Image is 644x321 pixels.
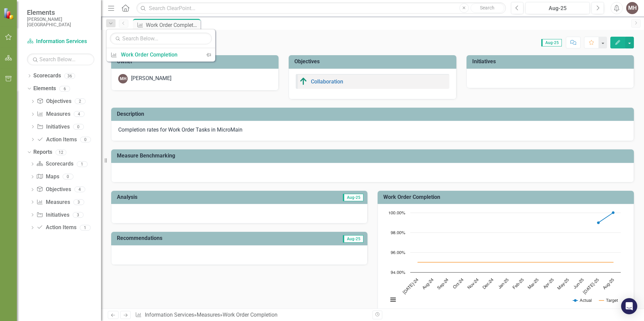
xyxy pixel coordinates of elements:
path: Aug-25, 100. Actual. [612,211,615,214]
h3: Work Order Completion [383,194,631,200]
text: 98.00% [391,231,405,235]
div: 1 [80,225,91,230]
text: Oct-24 [452,278,464,290]
h3: Owner [117,59,275,65]
div: Chart. Highcharts interactive chart. [385,209,627,310]
a: Initiatives [36,211,69,219]
text: Aug-25 [602,278,615,290]
text: May-25 [557,278,570,291]
input: Search Below... [27,53,94,65]
h3: Measure Benchmarking [117,153,631,159]
text: Dec-24 [482,278,494,290]
a: Elements [33,85,56,93]
span: Aug-25 [343,235,363,243]
a: Action Items [37,136,76,144]
button: Show Actual [573,298,592,303]
text: Jan-25 [497,278,510,290]
div: Work Order Completion [223,312,278,318]
div: Aug-25 [528,4,587,12]
img: Above Target [299,77,308,85]
text: [DATE]-24 [402,278,420,295]
h3: Description [117,111,631,117]
button: Search [471,3,504,13]
span: Aug-25 [541,39,562,46]
span: Aug-25 [343,194,363,201]
h3: Analysis [117,194,238,200]
a: Action Items [36,224,76,231]
text: Feb-25 [512,278,524,290]
text: Jun-25 [573,278,585,290]
a: Reports [33,148,52,156]
div: 1 [77,161,88,167]
text: 100.00% [388,211,405,215]
div: 0 [63,174,73,180]
a: Measures [36,199,70,206]
span: Elements [27,8,94,16]
text: 96.00% [391,251,405,255]
a: Measures [37,110,70,118]
h3: Recommendations [117,235,285,241]
text: Aug-24 [422,278,434,290]
button: View chart menu, Chart [388,295,398,305]
small: [PERSON_NAME][GEOGRAPHIC_DATA] [27,16,94,28]
path: Jul-25, 98.97959184. Actual. [597,221,600,224]
a: Information Services [145,312,194,318]
div: Work Order Completion [146,21,199,29]
text: [DATE]-25 [582,278,600,295]
input: Search Below... [110,33,212,44]
h3: Objectives [294,59,453,65]
div: [PERSON_NAME] [131,75,171,82]
a: Objectives [37,98,71,105]
text: Mar-25 [527,278,540,290]
input: Search ClearPoint... [136,2,506,14]
div: 0 [73,124,84,130]
div: » » [135,311,367,319]
a: Collaboration [311,78,343,85]
text: Apr-25 [543,278,555,290]
img: ClearPoint Strategy [3,8,15,20]
a: Scorecards [33,72,61,80]
div: 3 [73,199,84,205]
div: Open Intercom Messenger [621,298,637,314]
text: Sep-24 [437,278,449,290]
g: Target, series 2 of 2. Line with 14 data points. [417,261,615,264]
div: 12 [56,149,66,155]
div: 4 [74,187,85,192]
div: 4 [74,111,85,117]
div: 3 [73,212,84,218]
p: Completion rates for Work Order Tasks in MicroMain [118,126,627,134]
h3: Initiatives [472,59,631,65]
div: 0 [80,137,91,142]
a: Maps [36,173,59,181]
div: 2 [75,99,86,104]
div: 36 [64,73,75,79]
a: Measures [197,312,220,318]
svg: Interactive chart [385,209,624,310]
button: Show Target [599,298,618,303]
a: Information Services [27,38,94,45]
a: Objectives [36,186,71,193]
a: Initiatives [37,123,69,131]
text: Nov-24 [467,278,479,290]
span: Search [480,5,494,10]
a: Scorecards [36,160,73,168]
button: Aug-25 [525,2,590,14]
div: Work Order Completion [121,50,198,59]
a: Work Order Completion [106,48,202,61]
text: 94.00% [391,271,405,275]
div: 6 [59,86,70,92]
button: MH [626,2,638,14]
div: MH [118,74,128,83]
